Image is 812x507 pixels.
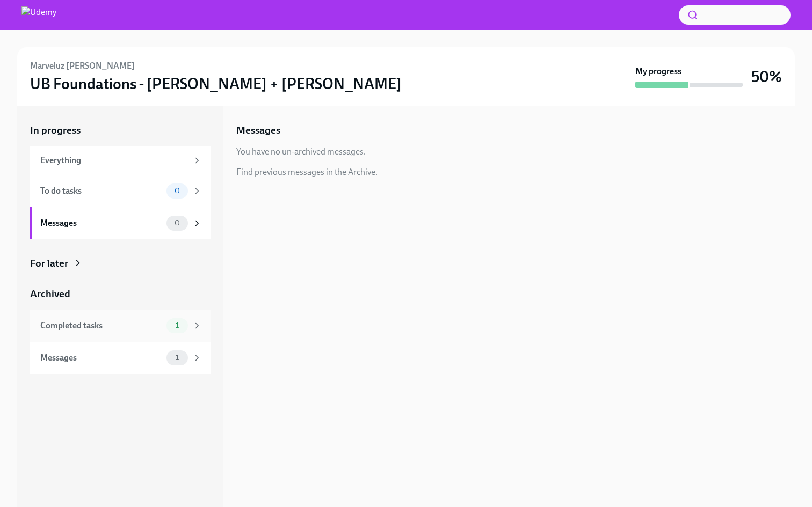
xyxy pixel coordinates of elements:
[40,217,162,229] div: Messages
[30,287,211,301] a: Archived
[168,187,186,195] span: 0
[21,6,56,24] img: Udemy
[40,320,162,332] div: Completed tasks
[236,146,366,158] div: You have no un-archived messages.
[169,321,185,329] span: 1
[169,354,185,362] span: 1
[30,123,211,137] a: In progress
[30,60,135,72] h6: Marveluz [PERSON_NAME]
[40,352,162,364] div: Messages
[30,146,211,175] a: Everything
[30,74,402,93] h3: UB Foundations - [PERSON_NAME] + [PERSON_NAME]
[40,185,162,197] div: To do tasks
[30,342,211,374] a: Messages1
[30,175,211,207] a: To do tasks0
[236,123,280,137] h5: Messages
[751,67,782,86] h3: 50%
[635,65,682,77] strong: My progress
[236,166,378,178] div: Find previous messages in the Archive.
[168,219,186,227] span: 0
[30,256,211,270] a: For later
[30,256,68,270] div: For later
[30,207,211,239] a: Messages0
[30,310,211,342] a: Completed tasks1
[40,155,188,166] div: Everything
